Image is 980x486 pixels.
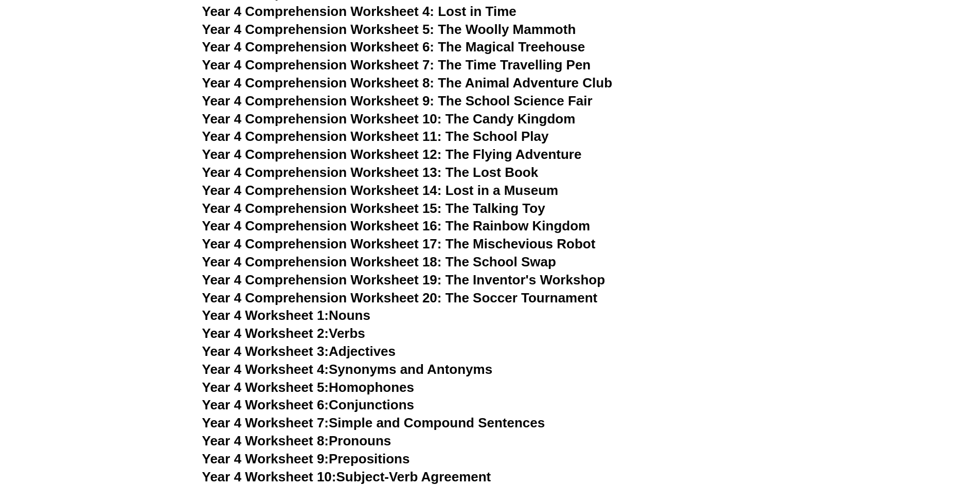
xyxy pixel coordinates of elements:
[202,415,329,430] span: Year 4 Worksheet 7:
[202,451,329,466] span: Year 4 Worksheet 9:
[202,39,585,55] a: Year 4 Comprehension Worksheet 6: The Magical Treehouse
[202,326,329,341] span: Year 4 Worksheet 2:
[202,93,593,109] a: Year 4 Comprehension Worksheet 9: The School Science Fair
[202,433,391,448] a: Year 4 Worksheet 8:Pronouns
[202,326,365,341] a: Year 4 Worksheet 2:Verbs
[202,362,493,377] a: Year 4 Worksheet 4:Synonyms and Antonyms
[202,469,336,484] span: Year 4 Worksheet 10:
[202,272,605,287] a: Year 4 Comprehension Worksheet 19: The Inventor's Workshop
[202,308,370,323] a: Year 4 Worksheet 1:Nouns
[202,469,491,484] a: Year 4 Worksheet 10:Subject-Verb Agreement
[202,201,545,216] a: Year 4 Comprehension Worksheet 15: The Talking Toy
[202,165,539,180] a: Year 4 Comprehension Worksheet 13: The Lost Book
[202,4,516,19] a: Year 4 Comprehension Worksheet 4: Lost in Time
[202,75,613,91] a: Year 4 Comprehension Worksheet 8: The Animal Adventure Club
[202,397,329,412] span: Year 4 Worksheet 6:
[202,308,329,323] span: Year 4 Worksheet 1:
[202,183,559,198] a: Year 4 Comprehension Worksheet 14: Lost in a Museum
[202,380,415,395] a: Year 4 Worksheet 5:Homophones
[202,380,329,395] span: Year 4 Worksheet 5:
[202,344,396,359] a: Year 4 Worksheet 3:Adjectives
[202,415,545,430] a: Year 4 Worksheet 7:Simple and Compound Sentences
[202,362,329,377] span: Year 4 Worksheet 4:
[202,129,549,144] a: Year 4 Comprehension Worksheet 11: The School Play
[202,57,591,73] a: Year 4 Comprehension Worksheet 7: The Time Travelling Pen
[202,451,410,466] a: Year 4 Worksheet 9:Prepositions
[202,397,415,412] a: Year 4 Worksheet 6:Conjunctions
[809,370,980,486] iframe: Chat Widget
[202,254,556,269] a: Year 4 Comprehension Worksheet 18: The School Swap
[202,290,598,305] a: Year 4 Comprehension Worksheet 20: The Soccer Tournament
[202,218,591,233] a: Year 4 Comprehension Worksheet 16: The Rainbow Kingdom
[202,236,596,251] a: Year 4 Comprehension Worksheet 17: The Mischevious Robot
[202,344,329,359] span: Year 4 Worksheet 3:
[202,111,576,127] a: Year 4 Comprehension Worksheet 10: The Candy Kingdom
[202,433,329,448] span: Year 4 Worksheet 8:
[202,22,576,37] a: Year 4 Comprehension Worksheet 5: The Woolly Mammoth
[202,147,582,162] a: Year 4 Comprehension Worksheet 12: The Flying Adventure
